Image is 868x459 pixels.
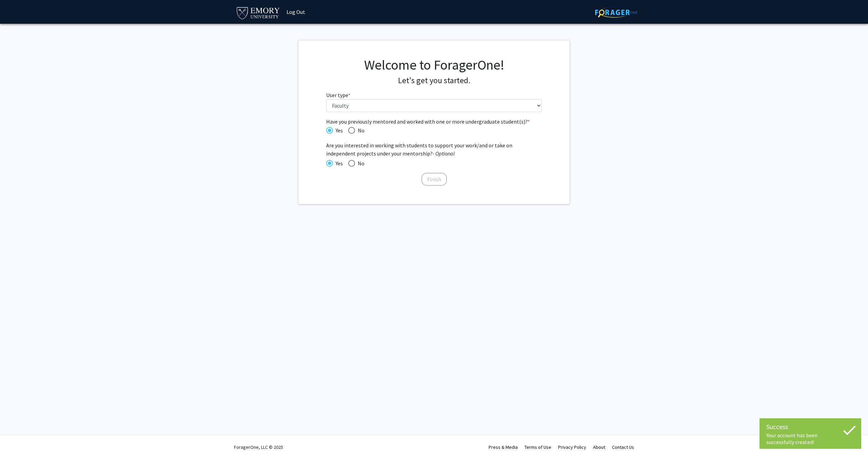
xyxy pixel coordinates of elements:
[433,150,455,157] i: - Optional
[326,91,350,99] label: User type
[326,117,542,126] span: Have you previously mentored and worked with one or more undergraduate student(s)?
[766,432,854,445] div: Your account has been successfully created!
[5,428,29,454] iframe: Chat
[355,159,364,167] span: No
[355,126,364,134] span: No
[595,7,637,18] img: ForagerOne Logo
[326,57,542,73] h1: Welcome to ForagerOne!
[326,76,542,86] h4: Let's get you started.
[326,141,542,158] span: Are you interested in working with students to support your work/and or take on independent proje...
[326,126,542,134] mat-radio-group: Have you previously mentored and worked with one or more undergraduate student(s)?
[558,444,586,450] a: Privacy Policy
[333,126,343,134] span: Yes
[593,444,605,450] a: About
[234,435,283,459] div: ForagerOne, LLC © 2025
[333,159,343,167] span: Yes
[489,444,518,450] a: Press & Media
[236,5,281,20] img: Emory University Logo
[612,444,634,450] a: Contact Us
[766,422,854,432] div: Success
[421,173,447,186] button: Finish
[525,444,551,450] a: Terms of Use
